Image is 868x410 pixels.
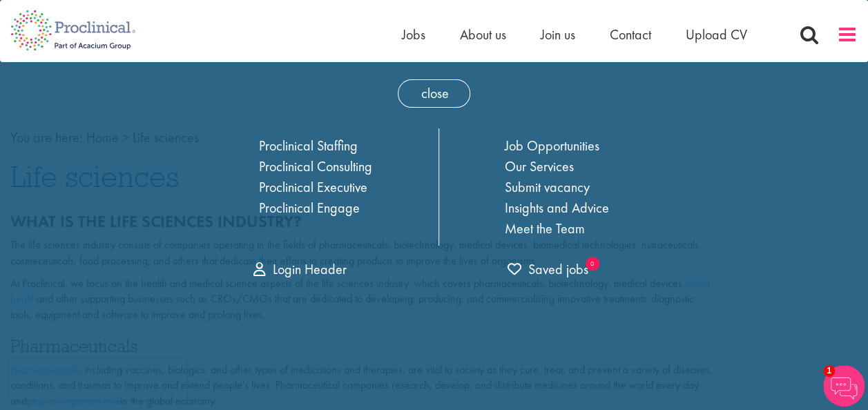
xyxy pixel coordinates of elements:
[505,178,590,196] a: Submit vacancy
[259,137,358,155] a: Proclinical Staffing
[508,260,588,278] span: Saved jobs
[508,260,588,280] a: 0 jobs in shortlist
[460,26,506,43] a: About us
[823,365,865,407] img: Chatbot
[823,365,835,377] span: 1
[505,219,585,237] a: Meet the Team
[686,26,747,43] a: Upload CV
[259,199,360,217] a: Proclinical Engage
[505,137,599,155] a: Job Opportunities
[586,257,599,271] sub: 0
[398,79,470,108] span: close
[505,199,609,217] a: Insights and Advice
[253,260,347,278] a: Login Header
[402,26,425,43] a: Jobs
[505,157,574,175] a: Our Services
[610,26,651,43] a: Contact
[541,26,575,43] a: Join us
[259,157,372,175] a: Proclinical Consulting
[259,178,367,196] a: Proclinical Executive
